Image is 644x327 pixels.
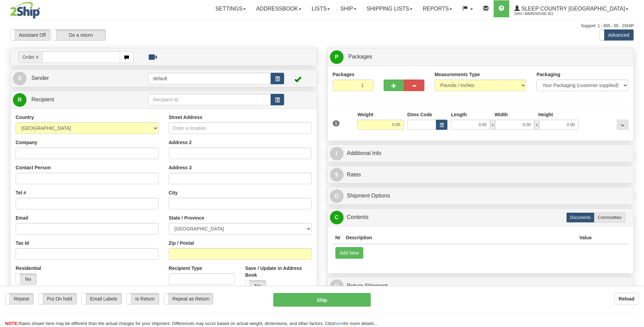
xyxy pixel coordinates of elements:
[330,168,344,182] span: $
[251,0,307,17] a: Addressbook
[13,71,148,85] a: S Sender
[13,93,26,107] span: R
[451,111,467,118] label: Length
[628,129,643,198] iframe: chat widget
[330,189,344,203] span: O
[330,210,631,224] a: CContents
[335,247,364,259] button: Add New
[600,30,633,40] label: Advanced
[418,0,457,17] a: Reports
[16,240,29,246] label: Tax Id
[407,111,432,118] label: Dims Code
[16,189,26,196] label: Tel #
[245,265,311,278] label: Save / Update in Address Book
[576,231,594,244] th: Value
[330,279,344,293] span: R
[245,280,266,291] label: No
[343,231,576,244] th: Description
[348,54,372,59] span: Packages
[514,11,565,17] span: 2044 / Warehouse 922
[357,111,373,118] label: Weight
[16,265,41,272] label: Residential
[362,0,418,17] a: Shipping lists
[164,293,213,304] label: Repeat as Return
[617,120,628,130] div: ...
[330,50,344,64] span: P
[169,164,192,171] label: Address 3
[520,6,625,12] span: Sleep Country [GEOGRAPHIC_DATA]
[330,211,344,224] span: C
[148,94,271,105] input: Recipient Id
[169,139,192,146] label: Address 2
[31,75,49,81] span: Sender
[13,93,133,107] a: R Recipient
[330,279,631,293] a: RReturn Shipment
[127,293,159,304] label: Is Return
[614,293,639,305] button: Reload
[169,189,178,196] label: City
[435,71,480,78] label: Measurements Type
[169,214,204,221] label: State / Province
[333,120,340,126] span: 1
[495,111,508,118] label: Width
[333,231,344,244] th: Nr
[330,50,631,64] a: P Packages
[10,23,634,29] div: Support: 1 - 855 - 55 - 2SHIP
[16,274,36,285] label: No
[335,0,361,17] a: Ship
[16,114,34,121] label: Country
[330,168,631,182] a: $Rates
[335,321,344,326] a: here
[509,0,633,17] a: Sleep Country [GEOGRAPHIC_DATA] 2044 / Warehouse 922
[273,293,370,307] button: Ship
[169,122,312,134] input: Enter a location
[148,73,271,84] input: Sender Id
[490,120,495,130] span: x
[5,321,19,326] span: NOTE:
[169,114,202,121] label: Street Address
[210,0,251,17] a: Settings
[82,293,122,304] label: Email Labels
[330,147,344,160] span: I
[52,30,106,40] label: Do a return
[16,214,28,221] label: Email
[330,189,631,203] a: OShipment Options
[10,2,40,19] img: logo2044.jpg
[18,51,42,63] span: Order #
[307,0,335,17] a: Lists
[16,164,51,171] label: Contact Person
[534,120,539,130] span: x
[5,293,33,304] label: Repeat
[169,265,202,272] label: Recipient Type
[333,71,355,78] label: Packages
[619,296,634,302] b: Reload
[536,71,560,78] label: Packaging
[16,139,37,146] label: Company
[11,30,50,40] label: Assistant Off
[566,212,594,223] label: Documents
[39,293,76,304] label: Put On hold
[594,212,625,223] label: Commodities
[330,147,631,160] a: IAdditional Info
[169,240,194,246] label: Zip / Postal
[13,72,26,85] span: S
[31,97,54,102] span: Recipient
[538,111,553,118] label: Height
